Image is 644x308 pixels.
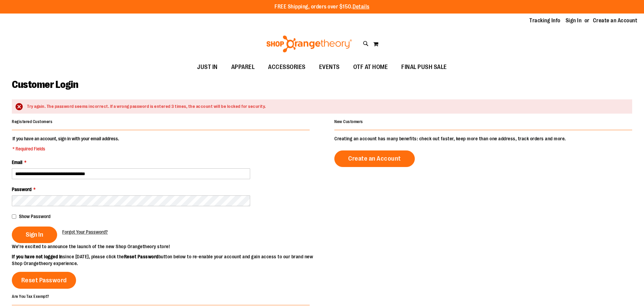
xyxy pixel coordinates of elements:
[334,119,363,124] strong: New Customers
[231,60,255,75] span: APPAREL
[319,60,340,75] span: EVENTS
[19,214,50,219] span: Show Password
[12,243,322,250] p: We’re excited to announce the launch of the new Shop Orangetheory store!
[566,17,582,24] a: Sign In
[12,294,49,299] strong: Are You Tax Exempt?
[12,254,63,259] strong: If you have not logged in
[12,79,78,90] span: Customer Login
[124,254,159,259] strong: Reset Password
[13,145,119,152] span: * Required Fields
[21,277,67,284] span: Reset Password
[62,229,108,235] span: Forgot Your Password?
[12,227,57,243] button: Sign In
[12,272,76,289] a: Reset Password
[197,60,218,75] span: JUST IN
[26,231,43,238] span: Sign In
[334,150,415,167] a: Create an Account
[12,187,31,192] span: Password
[62,229,108,235] a: Forgot Your Password?
[265,35,353,52] img: Shop Orangetheory
[353,60,388,75] span: OTF AT HOME
[12,160,22,165] span: Email
[27,103,625,110] div: Try again. The password seems incorrect. If a wrong password is entered 3 times, the account will...
[353,4,369,10] a: Details
[268,60,306,75] span: ACCESSORIES
[12,119,52,124] strong: Registered Customers
[12,135,120,152] legend: If you have an account, sign in with your email address.
[401,60,447,75] span: FINAL PUSH SALE
[529,17,560,24] a: Tracking Info
[348,155,401,162] span: Create an Account
[593,17,638,24] a: Create an Account
[275,3,369,11] p: FREE Shipping, orders over $150.
[12,253,322,267] p: since [DATE], please click the button below to re-enable your account and gain access to our bran...
[334,135,632,142] p: Creating an account has many benefits: check out faster, keep more than one address, track orders...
